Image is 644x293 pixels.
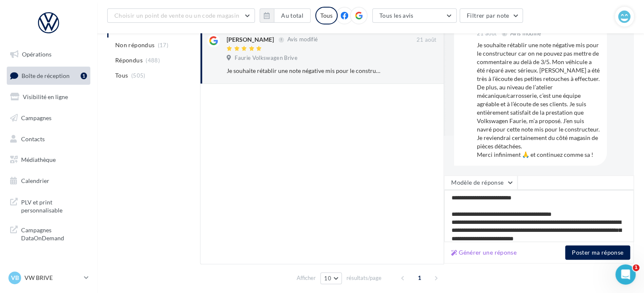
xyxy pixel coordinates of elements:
a: Contacts [5,130,92,148]
a: Campagnes DataOnDemand [5,221,92,246]
span: Tous [115,71,128,80]
iframe: Intercom live chat [615,264,636,285]
a: Campagnes [5,109,92,127]
span: Visibilité en ligne [23,93,68,100]
span: Calendrier [21,177,49,184]
span: Non répondus [115,41,154,49]
span: 21 août [417,36,436,44]
button: Au total [260,8,311,23]
div: Je souhaite rétablir une note négative mis pour le constructeur car on ne pouvez pas mettre de co... [477,41,600,159]
span: Campagnes DataOnDemand [21,224,87,242]
button: Générer une réponse [448,247,520,258]
span: Avis modifié [287,36,318,43]
span: VB [11,274,19,282]
span: (488) [146,57,160,64]
span: Tous les avis [379,12,414,19]
button: Poster ma réponse [565,245,630,260]
div: Tous [315,7,338,24]
span: 1 [413,271,426,285]
span: Boîte de réception [22,72,70,79]
a: Médiathèque [5,151,92,169]
button: Choisir un point de vente ou un code magasin [107,8,255,23]
button: 10 [320,272,342,284]
span: Campagnes [21,114,51,121]
a: Boîte de réception1 [5,67,92,85]
span: 21 août [477,30,497,38]
div: Je souhaite rétablir une note négative mis pour le constructeur car on ne pouvez pas mettre de co... [227,67,382,75]
button: Filtrer par note [460,8,523,23]
span: Afficher [297,274,316,282]
button: Tous les avis [372,8,457,23]
span: (17) [158,42,168,48]
span: Contacts [21,135,45,142]
span: Médiathèque [21,156,56,163]
span: (505) [131,72,146,79]
span: 1 [633,264,639,271]
span: PLV et print personnalisable [21,196,87,215]
span: Avis modifié [510,30,541,37]
a: VB VW BRIVE [7,270,90,286]
button: Modèle de réponse [444,175,517,190]
span: Choisir un point de vente ou un code magasin [114,12,239,19]
span: résultats/page [346,274,382,282]
a: Calendrier [5,172,92,190]
a: Opérations [5,46,92,63]
span: 10 [324,275,331,282]
button: Au total [274,8,311,23]
span: Opérations [22,51,51,58]
div: 1 [81,73,87,79]
p: VW BRIVE [24,274,81,282]
span: Répondus [115,56,143,65]
span: Faurie Volkswagen Brive [235,54,297,62]
a: PLV et print personnalisable [5,193,92,218]
a: Visibilité en ligne [5,88,92,106]
div: [PERSON_NAME] [227,35,274,44]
